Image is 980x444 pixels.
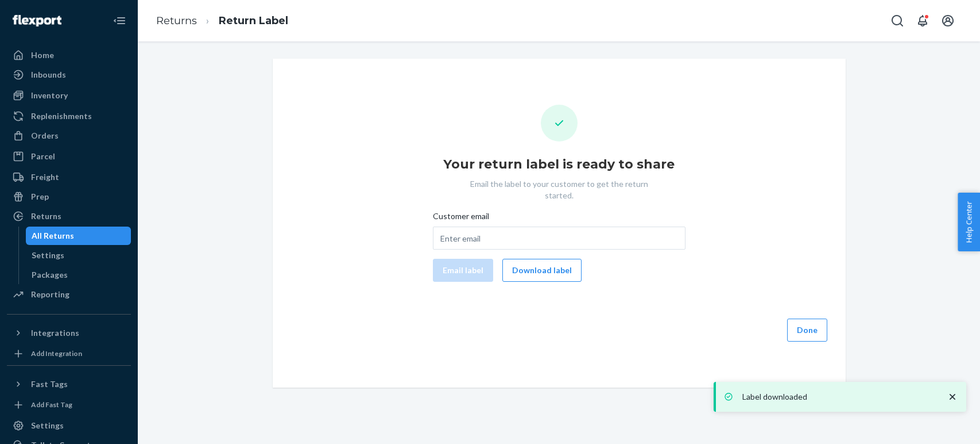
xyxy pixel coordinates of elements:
button: Done [787,319,827,342]
a: Replenishments [7,107,131,125]
a: Inbounds [7,66,131,84]
button: Email label [433,259,493,282]
input: Customer email [433,227,685,250]
ol: breadcrumbs [147,4,297,38]
div: Integrations [31,327,79,339]
div: Home [31,49,54,61]
button: Close Navigation [108,9,131,32]
button: Open Search Box [886,9,909,32]
div: Reporting [31,289,69,300]
button: Open account menu [936,9,959,32]
button: Fast Tags [7,375,131,393]
a: Return Label [219,14,288,27]
div: Parcel [31,151,55,162]
button: Download label [502,259,582,282]
img: Flexport logo [13,15,61,26]
a: Reporting [7,285,131,304]
p: Label downloaded [742,391,935,403]
div: Inbounds [31,69,66,81]
a: Returns [156,14,197,27]
a: Orders [7,127,131,145]
div: Replenishments [31,110,92,122]
a: Parcel [7,147,131,166]
a: Packages [26,266,131,284]
div: Settings [32,250,64,261]
div: Orders [31,130,59,141]
div: Prep [31,191,49,202]
a: Settings [26,246,131,265]
a: Prep [7,187,131,206]
button: Open notifications [911,9,934,32]
a: Freight [7,168,131,186]
h1: Your return label is ready to share [443,155,675,174]
div: Freight [31,171,59,183]
a: Home [7,46,131,64]
span: Customer email [433,210,489,227]
a: All Returns [26,227,131,245]
div: All Returns [32,230,74,242]
svg: close toast [947,391,958,403]
button: Help Center [958,193,980,251]
a: Returns [7,207,131,225]
div: Fast Tags [31,378,68,390]
div: Add Fast Tag [31,400,72,409]
a: Add Integration [7,347,131,361]
div: Packages [32,269,68,281]
button: Integrations [7,324,131,342]
div: Inventory [31,90,68,101]
a: Settings [7,416,131,435]
a: Inventory [7,86,131,105]
p: Email the label to your customer to get the return started. [459,178,660,201]
a: Add Fast Tag [7,398,131,412]
div: Settings [31,420,64,431]
div: Returns [31,210,61,222]
div: Add Integration [31,349,82,358]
